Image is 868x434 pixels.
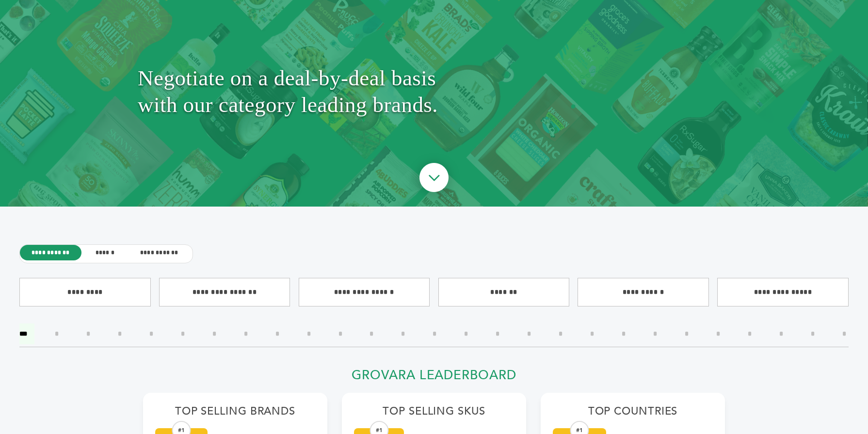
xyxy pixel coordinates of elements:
h2: Top Selling SKUs [354,405,514,423]
img: ourBrandsHeroArrow.png [408,153,460,205]
h2: Grovara Leaderboard [143,368,725,388]
h2: Top Selling Brands [155,405,315,423]
h1: Negotiate on a deal-by-deal basis with our category leading brands. [138,0,730,182]
h2: Top Countries [553,405,713,423]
